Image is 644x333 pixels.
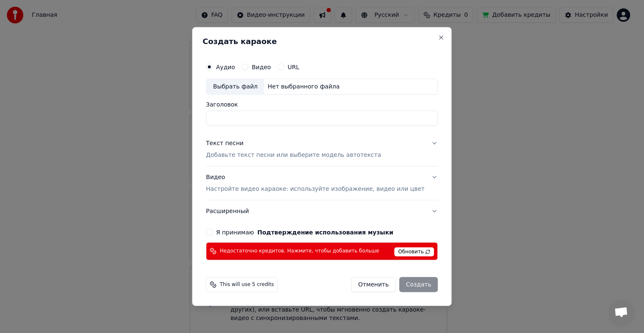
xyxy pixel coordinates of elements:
div: Текст песни [206,139,244,148]
span: Недостаточно кредитов. Нажмите, чтобы добавить больше [220,248,379,255]
button: ВидеоНастройте видео караоке: используйте изображение, видео или цвет [206,166,438,200]
div: Видео [206,173,424,193]
h2: Создать караоке [203,38,441,45]
p: Настройте видео караоке: используйте изображение, видео или цвет [206,185,424,193]
span: Обновить [395,247,434,256]
label: Аудио [216,64,235,70]
button: Отменить [351,277,396,292]
span: This will use 5 credits [220,281,274,288]
button: Расширенный [206,200,438,222]
button: Текст песниДобавьте текст песни или выберите модель автотекста [206,133,438,166]
div: Выбрать файл [206,79,264,94]
label: URL [288,64,299,70]
div: Нет выбранного файла [264,83,343,91]
label: Я принимаю [216,229,393,235]
button: Я принимаю [257,229,393,235]
label: Заголовок [206,101,438,107]
p: Добавьте текст песни или выберите модель автотекста [206,151,381,159]
label: Видео [252,64,271,70]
